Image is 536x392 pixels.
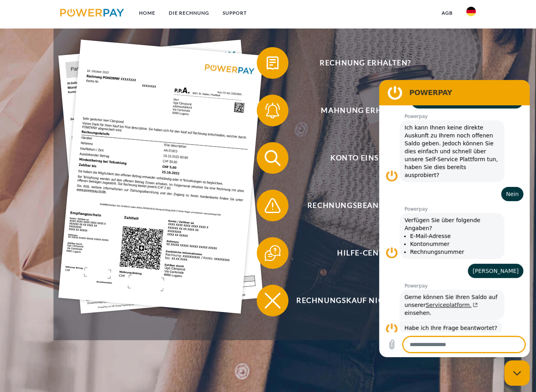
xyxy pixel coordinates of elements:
span: Hilfe-Center [268,237,462,269]
iframe: Messaging-Fenster [379,80,530,357]
a: SUPPORT [216,6,254,20]
img: qb_close.svg [263,291,282,310]
button: Rechnungsbeanstandung [257,190,463,221]
img: qb_warning.svg [263,196,282,215]
span: Mahnung erhalten? [268,95,462,126]
img: de [466,7,476,16]
button: Hilfe-Center [257,237,463,269]
span: Rechnungskauf nicht möglich [268,285,462,316]
button: Mahnung erhalten? [257,95,463,126]
img: logo-powerpay.svg [60,9,124,17]
a: Home [132,6,162,20]
button: Konto einsehen [257,142,463,174]
iframe: Schaltfläche zum Öffnen des Messaging-Fensters; Konversation läuft [504,360,530,386]
a: agb [435,6,460,20]
button: Rechnungskauf nicht möglich [257,285,463,316]
a: DIE RECHNUNG [162,6,216,20]
img: qb_search.svg [263,148,282,168]
img: qb_bell.svg [263,101,282,120]
button: Rechnung erhalten? [257,47,463,79]
img: qb_help.svg [263,243,282,263]
span: Konto einsehen [268,142,462,174]
span: Rechnungsbeanstandung [268,190,462,221]
img: qb_bill.svg [263,53,282,73]
span: Rechnung erhalten? [268,47,462,79]
img: single_invoice_powerpay_de.jpg [59,40,264,314]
